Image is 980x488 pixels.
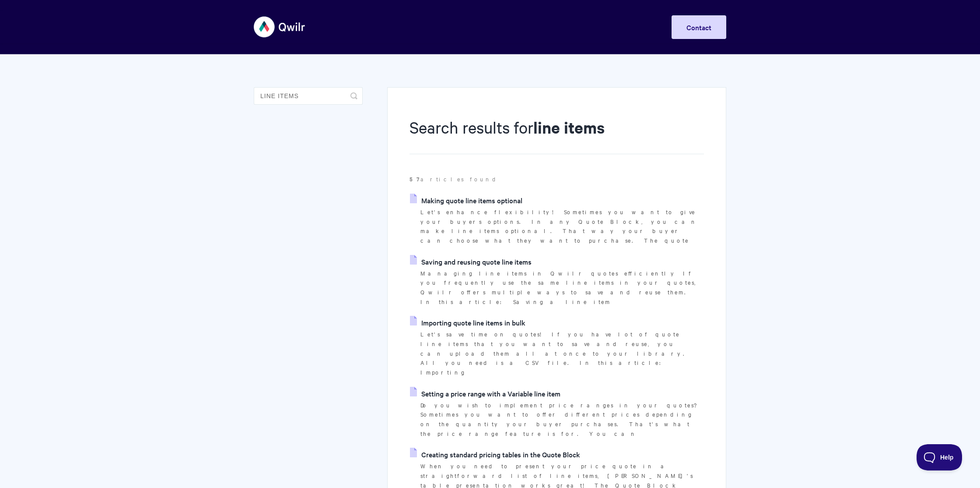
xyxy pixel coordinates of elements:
strong: line items [533,117,605,138]
a: Importing quote line items in bulk [410,316,525,329]
strong: 57 [409,175,420,183]
p: Managing line items in Qwilr quotes efficiently If you frequently use the same line items in your... [420,269,704,307]
h1: Search results for [409,116,704,154]
a: Creating standard pricing tables in the Quote Block [410,448,580,461]
a: Setting a price range with a Variable line item [410,387,560,400]
a: Saving and reusing quote line items [410,255,532,268]
p: Do you wish to implement price ranges in your quotes? Sometimes you want to offer different price... [420,400,704,438]
input: Search [254,87,363,105]
p: Let's enhance flexibility! Sometimes you want to give your buyers options. In any Quote Block, yo... [420,207,704,245]
p: Let's save time on quotes! If you have lot of quote line items that you want to save and reuse, y... [420,329,704,377]
a: Contact [672,15,726,39]
img: Qwilr Help Center [254,11,306,43]
p: articles found [409,174,704,184]
a: Making quote line items optional [410,194,522,207]
iframe: Toggle Customer Support [917,444,962,470]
